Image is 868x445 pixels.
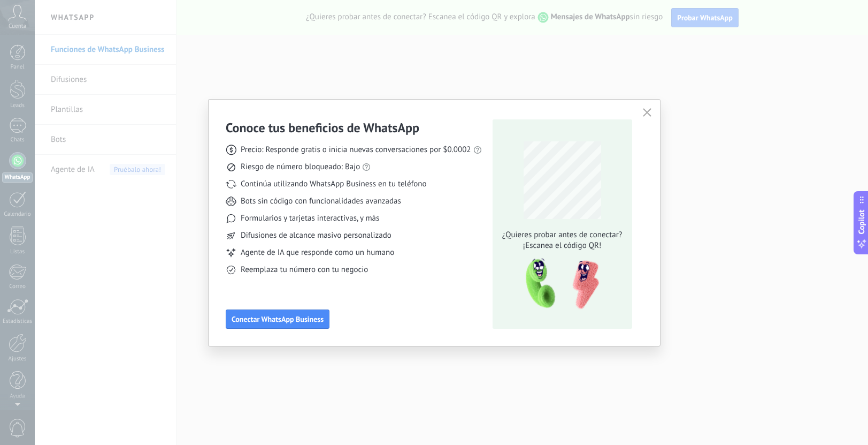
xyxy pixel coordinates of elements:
[232,315,324,323] span: Conectar WhatsApp Business
[499,230,625,240] span: ¿Quieres probar antes de conectar?
[241,265,368,275] span: Reemplaza tu número con tu negocio
[856,209,867,234] span: Copilot
[241,230,391,241] span: Difusiones de alcance masivo personalizado
[241,162,360,172] span: Riesgo de número bloqueado: Bajo
[499,240,625,251] span: ¡Escanea el código QR!
[241,213,379,224] span: Formularios y tarjetas interactivas, y más
[241,145,471,155] span: Precio: Responde gratis o inicia nuevas conversaciones por $0.0002
[226,119,419,136] h3: Conoce tus beneficios de WhatsApp
[241,179,426,190] span: Continúa utilizando WhatsApp Business en tu teléfono
[517,255,601,313] img: qr-pic-1x.png
[241,247,394,258] span: Agente de IA que responde como un humano
[226,310,329,329] button: Conectar WhatsApp Business
[241,196,401,207] span: Bots sin código con funcionalidades avanzadas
